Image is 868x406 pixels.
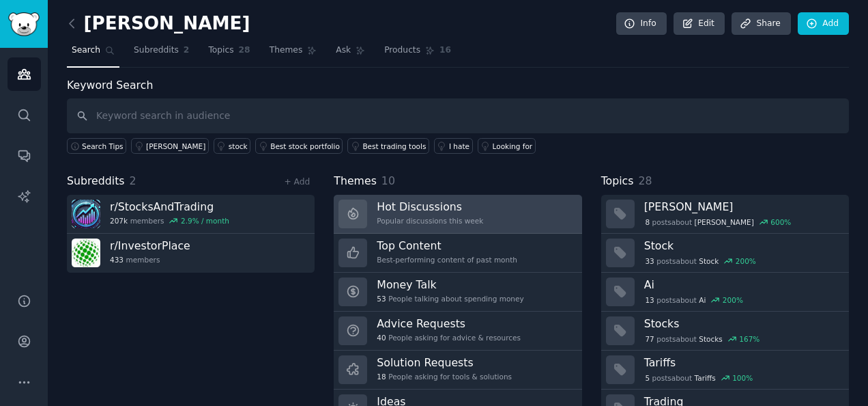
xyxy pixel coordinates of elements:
[377,294,523,303] div: People talking about spending money
[644,200,839,214] h3: [PERSON_NAME]
[434,138,473,154] a: I hate
[110,255,124,265] span: 433
[644,255,757,267] div: post s about
[270,44,303,57] span: Themes
[381,174,395,187] span: 10
[110,255,190,265] div: members
[110,200,229,214] h3: r/ StocksAndTrading
[377,372,512,381] div: People asking for tools & solutions
[334,234,581,273] a: Top ContentBest-performing content of past month
[645,217,650,227] span: 8
[723,295,743,305] div: 200 %
[203,40,255,68] a: Topics28
[601,351,849,390] a: Tariffs5postsaboutTariffs100%
[377,316,521,331] h3: Advice Requests
[449,141,469,151] div: I hate
[377,216,483,226] div: Popular discussions this week
[644,278,839,292] h3: Ai
[377,255,517,265] div: Best-performing content of past month
[644,372,754,384] div: post s about
[67,79,153,92] label: Keyword Search
[377,333,521,342] div: People asking for advice & resources
[129,40,194,68] a: Subreddits2
[265,40,322,68] a: Themes
[379,40,456,68] a: Products16
[334,173,377,190] span: Themes
[493,141,533,151] div: Looking for
[736,256,756,266] div: 200 %
[798,12,849,36] a: Add
[644,216,792,228] div: post s about
[616,12,667,36] a: Info
[67,234,315,273] a: r/InvestorPlace433members
[72,44,100,57] span: Search
[699,256,719,266] span: Stock
[601,173,634,190] span: Topics
[67,13,250,35] h2: [PERSON_NAME]
[644,239,839,253] h3: Stock
[478,138,536,154] a: Looking for
[695,373,716,383] span: Tariffs
[695,217,754,227] span: [PERSON_NAME]
[334,351,581,390] a: Solution Requests18People asking for tools & solutions
[72,239,100,267] img: InvestorPlace
[739,334,759,344] div: 167 %
[732,373,753,383] div: 100 %
[732,12,790,36] a: Share
[146,141,205,151] div: [PERSON_NAME]
[284,177,310,187] a: + Add
[347,138,429,154] a: Best trading tools
[72,200,100,228] img: StocksAndTrading
[644,316,839,331] h3: Stocks
[110,216,128,226] span: 207k
[331,40,370,68] a: Ask
[229,141,248,151] div: stock
[67,195,315,234] a: r/StocksAndTrading207kmembers2.9% / month
[131,138,209,154] a: [PERSON_NAME]
[67,138,126,154] button: Search Tips
[384,44,420,57] span: Products
[82,141,124,151] span: Search Tips
[110,239,190,253] h3: r/ InvestorPlace
[239,44,250,57] span: 28
[255,138,343,154] a: Best stock portfolio
[377,372,386,381] span: 18
[377,200,483,214] h3: Hot Discussions
[334,312,581,351] a: Advice Requests40People asking for advice & resources
[377,294,386,303] span: 53
[130,174,136,187] span: 2
[67,98,849,133] input: Keyword search in audience
[270,141,340,151] div: Best stock portfolio
[377,333,386,342] span: 40
[334,273,581,312] a: Money Talk53People talking about spending money
[645,373,650,383] span: 5
[699,334,723,344] span: Stocks
[181,216,229,226] div: 2.9 % / month
[208,44,233,57] span: Topics
[601,273,849,312] a: Ai13postsaboutAi200%
[601,234,849,273] a: Stock33postsaboutStock200%
[645,295,654,305] span: 13
[362,141,426,151] div: Best trading tools
[645,334,654,344] span: 77
[439,44,451,57] span: 16
[644,333,761,345] div: post s about
[214,138,250,154] a: stock
[644,294,744,306] div: post s about
[601,312,849,351] a: Stocks77postsaboutStocks167%
[644,355,839,370] h3: Tariffs
[334,195,581,234] a: Hot DiscussionsPopular discussions this week
[110,216,229,226] div: members
[645,256,654,266] span: 33
[638,174,652,187] span: 28
[377,355,512,370] h3: Solution Requests
[674,12,725,36] a: Edit
[377,278,523,292] h3: Money Talk
[67,173,125,190] span: Subreddits
[377,239,517,253] h3: Top Content
[8,12,40,36] img: GummySearch logo
[134,44,179,57] span: Subreddits
[770,217,791,227] div: 600 %
[336,44,351,57] span: Ask
[601,195,849,234] a: [PERSON_NAME]8postsabout[PERSON_NAME]600%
